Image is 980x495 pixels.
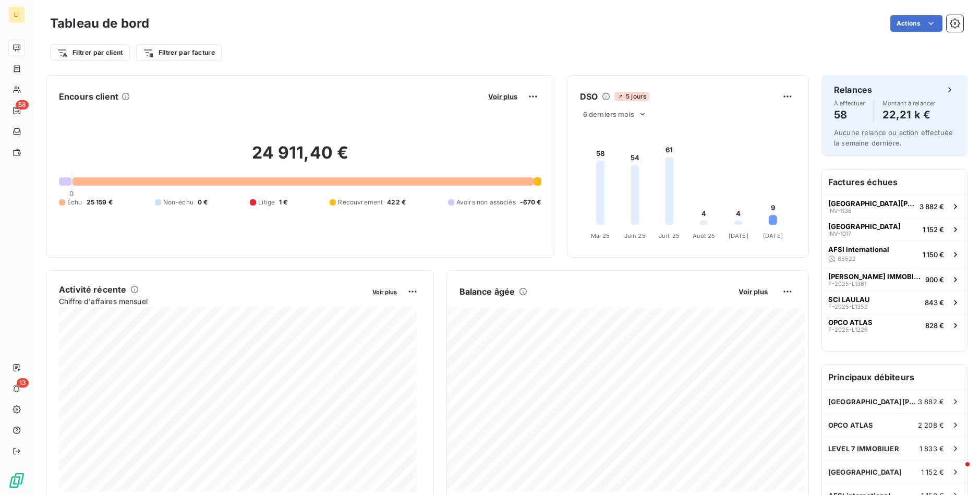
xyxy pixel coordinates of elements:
[87,198,113,207] span: 25 159 €
[17,378,29,388] span: 13
[945,460,970,485] iframe: Intercom live chat
[828,468,902,476] span: [GEOGRAPHIC_DATA]
[919,202,944,211] span: 3 882 €
[828,245,889,253] span: AFSI international
[828,295,870,304] span: SCI LAULAU
[735,287,771,296] button: Voir plus
[456,198,516,207] span: Avoirs non associés
[16,100,29,110] span: 58
[828,444,899,453] span: LEVEL 7 IMMOBILIER
[822,218,967,240] button: [GEOGRAPHIC_DATA]INV-10171 152 €
[50,44,130,61] button: Filtrer par client
[925,321,944,330] span: 828 €
[890,15,942,32] button: Actions
[163,198,193,207] span: Non-échu
[485,92,521,101] button: Voir plus
[822,313,967,336] button: OPCO ATLASF-2025-L1226828 €
[8,6,25,23] div: LI
[590,232,610,239] tspan: Mai 25
[279,198,287,207] span: 1 €
[583,110,634,118] span: 6 derniers mois
[614,92,649,101] span: 5 jours
[919,444,944,453] span: 1 833 €
[828,199,915,208] span: [GEOGRAPHIC_DATA][PERSON_NAME][PERSON_NAME]
[834,106,865,123] h4: 58
[822,170,967,195] h6: Factures échues
[921,468,944,476] span: 1 152 €
[50,14,149,33] h3: Tableau de bord
[624,232,645,239] tspan: Juin 25
[925,275,944,284] span: 900 €
[728,232,748,239] tspan: [DATE]
[822,291,967,313] button: SCI LAULAUF-2025-L1359843 €
[822,195,967,218] button: [GEOGRAPHIC_DATA][PERSON_NAME][PERSON_NAME]INV-11383 882 €
[828,272,921,281] span: [PERSON_NAME] IMMOBILIER
[882,100,936,106] span: Montant à relancer
[923,225,944,234] span: 1 152 €
[828,231,851,237] span: INV-1017
[828,304,868,310] span: F-2025-L1359
[8,472,25,489] img: Logo LeanPay
[338,198,383,207] span: Recouvrement
[828,318,873,327] span: OPCO ATLAS
[59,90,118,103] h6: Encours client
[488,92,517,101] span: Voir plus
[369,287,400,296] button: Voir plus
[923,250,944,259] span: 1 150 €
[198,198,208,207] span: 0 €
[659,232,680,239] tspan: Juil. 25
[834,128,953,147] span: Aucune relance ou action effectuée la semaine dernière.
[838,256,856,262] span: 85522
[739,287,768,296] span: Voir plus
[459,285,515,298] h6: Balance âgée
[834,100,865,106] span: À effectuer
[59,283,126,296] h6: Activité récente
[59,142,541,174] h2: 24 911,40 €
[918,421,944,429] span: 2 208 €
[67,198,82,207] span: Échu
[580,90,598,103] h6: DSO
[828,421,874,429] span: OPCO ATLAS
[822,268,967,291] button: [PERSON_NAME] IMMOBILIERF-2025-L1361900 €
[258,198,275,207] span: Litige
[828,327,868,333] span: F-2025-L1226
[136,44,222,61] button: Filtrer par facture
[69,189,74,198] span: 0
[918,397,944,406] span: 3 882 €
[692,232,715,239] tspan: Août 25
[822,240,967,268] button: AFSI international855221 150 €
[372,288,397,296] span: Voir plus
[834,83,872,96] h6: Relances
[822,365,967,390] h6: Principaux débiteurs
[763,232,783,239] tspan: [DATE]
[828,208,852,214] span: INV-1138
[387,198,406,207] span: 422 €
[59,296,365,307] span: Chiffre d'affaires mensuel
[925,298,944,307] span: 843 €
[520,198,541,207] span: -670 €
[882,106,936,123] h4: 22,21 k €
[828,397,918,406] span: [GEOGRAPHIC_DATA][PERSON_NAME][PERSON_NAME]
[828,281,866,287] span: F-2025-L1361
[828,222,901,231] span: [GEOGRAPHIC_DATA]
